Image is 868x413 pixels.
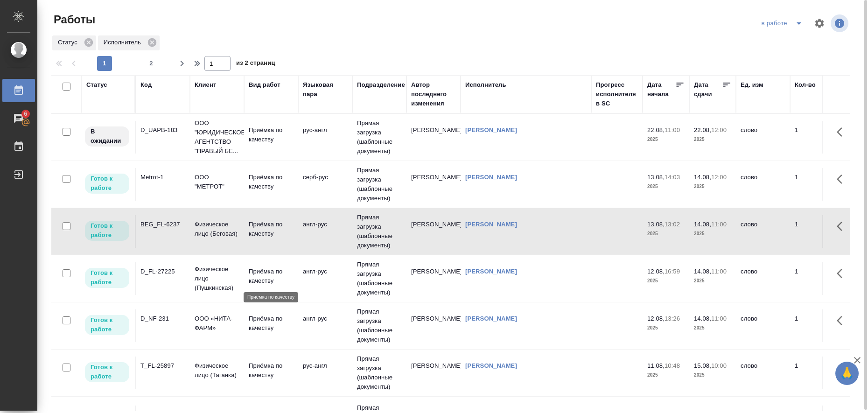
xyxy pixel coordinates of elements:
[694,221,711,228] p: 14.08,
[790,262,837,295] td: 1
[665,174,680,181] p: 14:03
[406,121,461,154] td: [PERSON_NAME]
[411,80,456,108] div: Автор последнего изменения
[647,80,675,99] div: Дата начала
[736,357,790,389] td: слово
[298,168,352,201] td: серб-рус
[831,215,854,238] button: Здесь прячутся важные кнопки
[140,314,185,323] div: D_NF-231
[647,323,685,333] p: 2025
[298,357,352,389] td: рус-англ
[352,302,406,349] td: Прямая загрузка (шаблонные документы)
[835,362,859,385] button: 🙏
[647,174,665,181] p: 13.08,
[647,371,685,380] p: 2025
[249,267,294,286] p: Приёмка по качеству
[140,80,152,90] div: Код
[465,362,517,369] a: [PERSON_NAME]
[352,255,406,302] td: Прямая загрузка (шаблонные документы)
[736,168,790,201] td: слово
[694,362,711,369] p: 15.08,
[195,220,239,238] p: Физическое лицо (Беговая)
[104,38,144,47] p: Исполнитель
[84,173,130,195] div: Исполнитель может приступить к работе
[298,121,352,154] td: рус-англ
[790,168,837,201] td: 1
[406,309,461,342] td: [PERSON_NAME]
[249,361,294,380] p: Приёмка по качеству
[694,135,731,144] p: 2025
[303,80,348,99] div: Языковая пара
[694,229,731,238] p: 2025
[352,161,406,208] td: Прямая загрузка (шаблонные документы)
[711,362,727,369] p: 10:00
[665,268,680,275] p: 16:59
[84,314,130,336] div: Исполнитель может приступить к работе
[647,221,665,228] p: 13.08,
[195,314,239,333] p: ООО «НИТА-ФАРМ»
[790,309,837,342] td: 1
[795,80,816,90] div: Кол-во
[596,80,638,108] div: Прогресс исполнителя в SC
[140,361,185,371] div: T_FL-25897
[51,12,95,27] span: Работы
[711,126,727,133] p: 12:00
[140,267,185,276] div: D_FL-27225
[144,56,159,71] button: 2
[58,38,81,47] p: Статус
[736,262,790,295] td: слово
[465,268,517,275] a: [PERSON_NAME]
[352,114,406,161] td: Прямая загрузка (шаблонные документы)
[665,362,680,369] p: 10:48
[249,80,280,90] div: Вид работ
[98,35,160,50] div: Исполнитель
[711,315,727,322] p: 11:00
[195,265,239,293] p: Физическое лицо (Пушкинская)
[249,220,294,238] p: Приёмка по качеству
[406,262,461,295] td: [PERSON_NAME]
[249,126,294,144] p: Приёмка по качеству
[831,309,854,332] button: Здесь прячутся важные кнопки
[831,14,850,32] span: Посмотреть информацию
[195,80,216,90] div: Клиент
[694,174,711,181] p: 14.08,
[741,80,763,90] div: Ед. изм
[711,174,727,181] p: 12:00
[736,309,790,342] td: слово
[298,309,352,342] td: англ-рус
[195,173,239,191] p: ООО "МЕТРОТ"
[91,268,124,287] p: Готов к работе
[808,12,831,35] span: Настроить таблицу
[694,182,731,191] p: 2025
[140,173,185,182] div: Metrot-1
[465,80,506,90] div: Исполнитель
[647,315,665,322] p: 12.08,
[647,229,685,238] p: 2025
[91,315,124,334] p: Готов к работе
[84,220,130,242] div: Исполнитель может приступить к работе
[86,80,107,90] div: Статус
[140,220,185,229] div: BEG_FL-6237
[694,276,731,286] p: 2025
[465,126,517,133] a: [PERSON_NAME]
[91,221,124,240] p: Готов к работе
[839,364,855,383] span: 🙏
[831,168,854,190] button: Здесь прячутся важные кнопки
[195,361,239,380] p: Физическое лицо (Таганка)
[91,363,124,381] p: Готов к работе
[736,121,790,154] td: слово
[406,215,461,248] td: [PERSON_NAME]
[352,208,406,255] td: Прямая загрузка (шаблонные документы)
[465,315,517,322] a: [PERSON_NAME]
[665,126,680,133] p: 11:00
[52,35,96,50] div: Статус
[249,314,294,333] p: Приёмка по качеству
[465,221,517,228] a: [PERSON_NAME]
[249,173,294,191] p: Приёмка по качеству
[84,126,130,147] div: Исполнитель назначен, приступать к работе пока рано
[84,361,130,383] div: Исполнитель может приступить к работе
[694,80,722,99] div: Дата сдачи
[647,268,665,275] p: 12.08,
[406,357,461,389] td: [PERSON_NAME]
[298,262,352,295] td: англ-рус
